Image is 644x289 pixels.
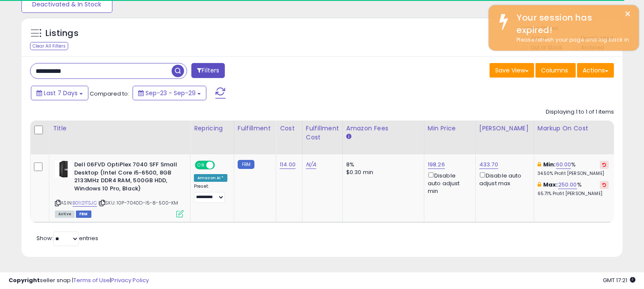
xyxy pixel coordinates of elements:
[543,181,558,189] b: Max:
[194,184,227,203] div: Preset:
[538,181,609,197] div: %
[196,162,206,169] span: ON
[9,276,40,284] strong: Copyright
[577,63,614,78] button: Actions
[479,160,498,169] a: 433.70
[214,162,227,169] span: OFF
[111,276,149,284] a: Privacy Policy
[55,211,75,218] span: All listings currently available for purchase on Amazon
[55,161,72,178] img: 41W7L9cXViL._SL40_.jpg
[346,124,420,133] div: Amazon Fees
[541,66,568,75] span: Columns
[53,124,187,133] div: Title
[538,124,612,133] div: Markup on Cost
[346,133,351,141] small: Amazon Fees.
[538,182,541,187] i: This overrides the store level max markup for this listing
[133,86,206,100] button: Sep-23 - Sep-29
[346,161,417,169] div: 8%
[602,183,606,187] i: Revert to store-level Max Markup
[238,124,272,133] div: Fulfillment
[543,160,556,169] b: Min:
[546,108,614,116] div: Displaying 1 to 1 of 1 items
[31,86,88,100] button: Last 7 Days
[510,12,632,36] div: Your session has expired!
[428,171,469,195] div: Disable auto adjust min
[44,89,78,97] span: Last 7 Days
[538,162,541,167] i: This overrides the store level min markup for this listing
[479,171,527,187] div: Disable auto adjust max
[538,161,609,177] div: %
[346,169,417,176] div: $0.30 min
[306,124,339,142] div: Fulfillment Cost
[76,211,91,218] span: FBM
[510,36,632,44] div: Please refresh your page and log back in
[145,89,196,97] span: Sep-23 - Sep-29
[98,199,178,206] span: | SKU: 10P-7040D-I5-8-500-KM
[194,124,230,133] div: Repricing
[280,160,296,169] a: 114.00
[535,63,576,78] button: Columns
[556,160,571,169] a: 60.00
[280,124,299,133] div: Cost
[428,160,445,169] a: 198.26
[9,277,149,285] div: seller snap | |
[73,276,110,284] a: Terms of Use
[306,160,316,169] a: N/A
[479,124,530,133] div: [PERSON_NAME]
[55,161,184,217] div: ASIN:
[30,42,68,50] div: Clear All Filters
[45,27,79,39] h5: Listings
[534,120,615,154] th: The percentage added to the cost of goods (COGS) that forms the calculator for Min & Max prices.
[602,163,606,167] i: Revert to store-level Min Markup
[558,181,577,189] a: 250.00
[538,191,609,197] p: 65.71% Profit [PERSON_NAME]
[73,199,97,207] a: B01I21TSJC
[74,161,178,195] b: Dell 06FVD OptiPlex 7040 SFF Small Desktop (Intel Core i5-6500, 8GB 2133MHz DDR4 RAM, 500GB HDD, ...
[90,90,129,98] span: Compared to:
[490,63,534,78] button: Save View
[238,160,254,169] small: FBM
[625,9,632,19] button: ×
[191,63,225,78] button: Filters
[36,234,98,242] span: Show: entries
[194,174,227,182] div: Amazon AI *
[428,124,472,133] div: Min Price
[603,276,635,284] span: 2025-10-14 17:21 GMT
[538,171,609,177] p: 34.50% Profit [PERSON_NAME]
